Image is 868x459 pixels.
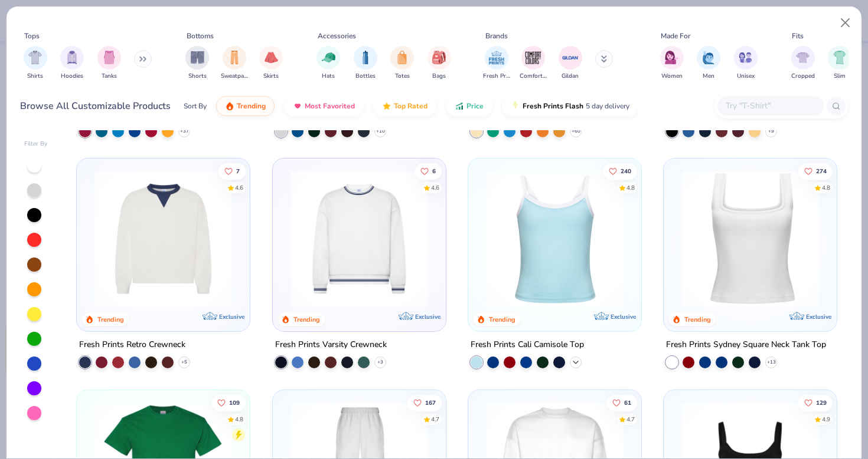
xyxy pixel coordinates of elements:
img: Bottles Image [359,51,372,64]
img: Skirts Image [265,51,278,64]
div: Fresh Prints Sydney Square Neck Tank Top [666,338,826,352]
span: Fresh Prints [483,72,510,81]
span: Fresh Prints Flash [523,101,583,111]
div: Tops [24,31,40,41]
button: filter button [259,46,283,81]
button: filter button [354,46,377,81]
span: Price [466,101,484,111]
img: Hoodies Image [66,51,79,64]
div: filter for Hats [316,46,340,81]
span: Shirts [27,72,43,81]
img: Shirts Image [28,51,42,64]
span: + 9 [768,128,774,135]
img: Comfort Colors Image [524,49,542,67]
button: filter button [660,46,684,81]
div: Accessories [318,31,356,41]
div: filter for Slim [828,46,851,81]
span: Exclusive [806,313,831,321]
span: Totes [395,72,410,81]
img: Tanks Image [103,51,116,64]
div: Fits [792,31,804,41]
button: filter button [520,46,547,81]
span: 7 [236,169,240,174]
div: Fresh Prints Retro Crewneck [79,338,185,352]
div: filter for Shorts [185,46,209,81]
button: filter button [734,46,758,81]
div: Sort By [184,101,207,111]
span: Trending [237,101,266,111]
div: filter for Hoodies [60,46,84,81]
img: Shorts Image [191,51,204,64]
button: Top Rated [373,96,436,116]
div: filter for Cropped [791,46,815,81]
button: Like [606,394,637,411]
span: Most Favorited [305,101,355,111]
img: most_fav.gif [293,101,302,111]
img: 61d0f7fa-d448-414b-acbf-5d07f88334cb [629,170,779,308]
div: 4.6 [430,184,439,193]
button: Most Favorited [284,96,364,116]
div: 4.8 [626,184,635,193]
div: filter for Gildan [559,46,582,81]
span: + 3 [377,359,383,366]
button: filter button [60,46,84,81]
div: Fresh Prints Varsity Crewneck [275,338,387,352]
img: Cropped Image [796,51,810,64]
img: Gildan Image [562,49,579,67]
span: Shorts [188,72,207,81]
div: Bottoms [187,31,214,41]
span: Cropped [791,72,815,81]
span: Exclusive [611,313,636,321]
img: Bags Image [432,51,445,64]
button: filter button [316,46,340,81]
img: Unisex Image [739,51,752,64]
button: Close [834,12,857,34]
span: 274 [816,169,827,174]
div: Fresh Prints Cali Camisole Top [471,338,584,352]
div: 4.8 [235,415,243,424]
button: Like [407,394,441,411]
button: Like [798,394,833,411]
div: Browse All Customizable Products [20,99,171,113]
div: Filter By [24,140,48,148]
img: b6dde052-8961-424d-8094-bd09ce92eca4 [434,170,583,308]
div: Made For [661,31,690,41]
button: filter button [828,46,851,81]
div: filter for Sweatpants [221,46,248,81]
img: Hats Image [322,51,335,64]
button: filter button [185,46,209,81]
button: Like [798,163,833,180]
button: Price [446,96,492,116]
button: Like [603,163,637,180]
button: filter button [428,46,451,81]
span: Hoodies [61,72,83,81]
img: Men Image [702,51,715,64]
span: + 10 [376,128,384,135]
span: 6 [432,169,435,174]
div: filter for Women [660,46,684,81]
button: filter button [697,46,720,81]
span: Top Rated [394,101,428,111]
div: 4.7 [626,415,635,424]
img: flash.gif [511,101,520,111]
img: a25d9891-da96-49f3-a35e-76288174bf3a [480,170,629,308]
span: Exclusive [415,313,440,321]
span: Women [661,72,683,81]
div: 4.6 [235,184,243,193]
span: 109 [229,399,240,405]
span: Sweatpants [221,72,248,81]
div: 4.7 [430,415,439,424]
div: filter for Bottles [354,46,377,81]
span: + 60 [571,128,580,135]
img: trending.gif [225,101,234,111]
button: Like [218,163,246,180]
div: filter for Tanks [97,46,121,81]
button: filter button [791,46,815,81]
div: 4.8 [822,184,830,193]
div: filter for Men [697,46,720,81]
button: filter button [97,46,121,81]
button: filter button [24,46,47,81]
span: Bottles [355,72,376,81]
span: Tanks [102,72,117,81]
span: 240 [621,169,631,174]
